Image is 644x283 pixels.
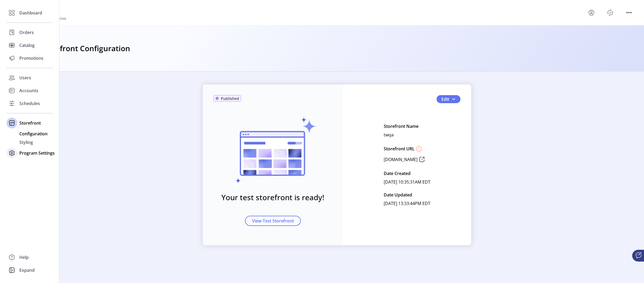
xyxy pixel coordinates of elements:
span: Orders [19,29,34,36]
span: Published [221,96,239,101]
p: Date Created [384,169,411,178]
span: Dashboard [19,10,42,16]
span: Storefront [19,120,41,126]
button: Edit [437,95,460,103]
span: Accounts [19,87,38,94]
p: [DOMAIN_NAME] [384,156,418,163]
p: [DATE] 13:33:44PM EDT [384,199,430,208]
button: menu [625,8,633,17]
span: Configuration [19,131,47,137]
p: Storefront URL [384,146,415,152]
p: Storefront Name [384,122,419,131]
span: Catalog [19,42,35,49]
span: Program Settings [19,150,55,156]
span: Expand [19,267,35,273]
button: menu [587,8,596,17]
span: Edit [441,96,449,102]
button: View Test Storefront [245,216,301,226]
p: [DATE] 10:35:31AM EDT [384,178,430,186]
span: Styling [19,139,33,146]
h3: Your test storefront is ready! [221,192,324,203]
span: View Test Storefront [252,218,294,224]
span: Schedules [19,100,40,107]
span: Users [19,75,31,81]
h3: Storefront Configuration [41,43,130,54]
p: twqa [384,131,394,139]
button: Publisher Panel [606,8,614,17]
span: Promotions [19,55,43,61]
span: Help [19,254,29,260]
p: Date Updated [384,191,412,199]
